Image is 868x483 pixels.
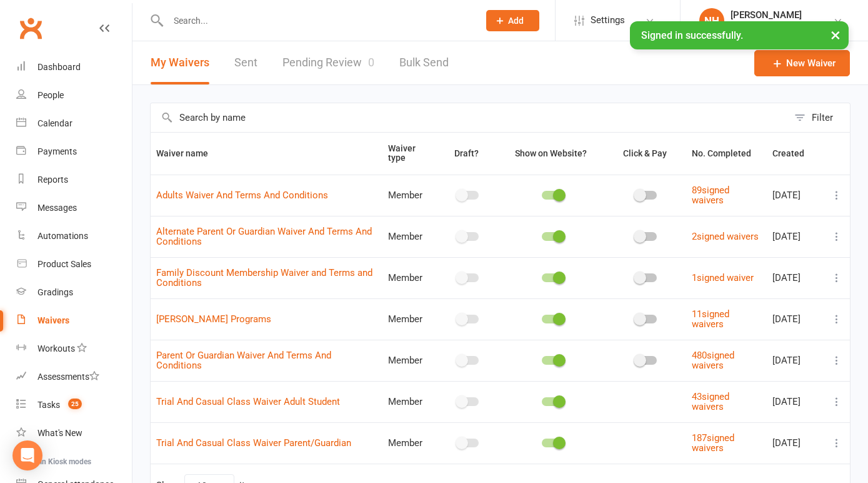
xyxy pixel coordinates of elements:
a: 1signed waiver [692,272,754,283]
span: 0 [368,56,374,69]
button: Show on Website? [504,146,601,161]
td: [DATE] [767,216,824,257]
a: Alternate Parent Or Guardian Waiver And Terms And Conditions [156,226,372,248]
a: Adults Waiver And Terms And Conditions [156,190,328,201]
div: Waivers [37,315,69,325]
div: Automations [37,231,88,241]
a: Messages [16,194,132,222]
td: Member [382,175,437,216]
a: 43signed waivers [692,391,729,413]
a: [PERSON_NAME] Programs [156,313,271,325]
div: People [37,90,64,100]
div: Open Intercom Messenger [12,440,42,470]
div: Gradings [37,287,73,297]
a: Assessments [16,363,132,391]
div: Reports [37,175,68,185]
th: Waiver type [382,133,437,175]
div: Assessments [37,372,99,382]
a: 11signed waivers [692,308,729,330]
span: Draft? [454,148,479,158]
button: Draft? [443,146,492,161]
span: Signed in successfully. [641,29,743,41]
td: [DATE] [767,257,824,298]
td: [DATE] [767,422,824,464]
a: Waivers [16,307,132,335]
a: Product Sales [16,250,132,278]
a: Dashboard [16,53,132,81]
span: Add [508,16,524,26]
a: Reports [16,166,132,194]
div: Messages [37,203,77,213]
a: Parent Or Guardian Waiver And Terms And Conditions [156,350,331,372]
a: Trial And Casual Class Waiver Adult Student [156,396,340,407]
a: Automations [16,222,132,250]
button: Filter [788,103,850,132]
div: Calendar [37,118,72,128]
button: Click & Pay [612,146,681,161]
td: Member [382,298,437,340]
div: Product Sales [37,259,91,269]
a: What's New [16,419,132,447]
a: 480signed waivers [692,350,734,372]
td: Member [382,340,437,381]
a: 2signed waivers [692,231,759,242]
td: Member [382,216,437,257]
td: Member [382,257,437,298]
a: Gradings [16,278,132,307]
a: Workouts [16,335,132,363]
button: My Waivers [151,41,209,84]
td: [DATE] [767,340,824,381]
div: Filter [812,110,833,125]
a: Sent [234,41,257,84]
td: Member [382,422,437,464]
div: [PERSON_NAME] [731,9,833,21]
a: Bulk Send [399,41,449,84]
td: [DATE] [767,298,824,340]
a: New Waiver [754,50,850,76]
a: Trial And Casual Class Waiver Parent/Guardian [156,437,351,449]
span: Settings [591,6,625,34]
button: Created [772,146,818,161]
a: Pending Review0 [282,41,374,84]
a: Tasks 25 [16,391,132,419]
a: Clubworx [15,13,46,44]
span: Waiver name [156,148,222,158]
div: Tasks [37,400,60,410]
div: Head Academy Leichhardt [731,21,833,32]
input: Search by name [151,103,788,132]
a: Family Discount Membership Waiver and Terms and Conditions [156,267,372,289]
button: Waiver name [156,146,222,161]
a: Payments [16,138,132,166]
td: [DATE] [767,175,824,216]
span: Click & Pay [623,148,667,158]
a: People [16,81,132,109]
div: Payments [37,146,77,156]
span: Show on Website? [515,148,587,158]
div: NH [699,8,724,33]
a: Calendar [16,109,132,138]
div: Workouts [37,343,75,353]
td: [DATE] [767,381,824,422]
div: What's New [37,428,82,438]
td: Member [382,381,437,422]
span: 25 [68,399,82,409]
th: No. Completed [686,133,767,175]
input: Search... [164,12,470,29]
span: Created [772,148,818,158]
button: × [824,21,847,48]
button: Add [486,10,539,31]
a: 187signed waivers [692,432,734,454]
a: 89signed waivers [692,185,729,206]
div: Dashboard [37,62,81,72]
